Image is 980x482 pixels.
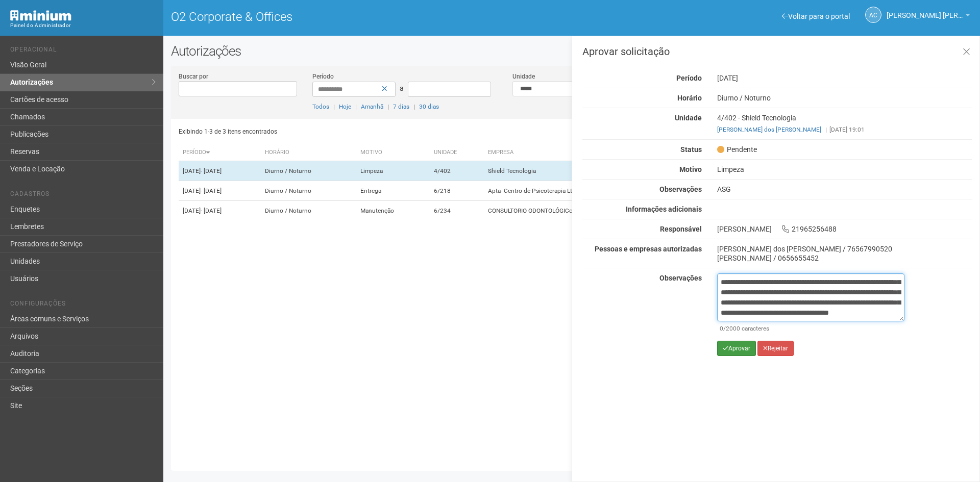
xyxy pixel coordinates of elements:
td: Entrega [356,181,430,201]
strong: Pessoas e empresas autorizadas [595,245,702,253]
td: Diurno / Noturno [261,161,356,181]
td: Limpeza [356,161,430,181]
a: [PERSON_NAME] dos [PERSON_NAME] [717,126,821,133]
td: [DATE] [179,181,261,201]
h3: Aprovar solicitação [582,46,972,57]
strong: Responsável [660,225,702,233]
span: 0 [720,325,723,332]
span: Ana Carla de Carvalho Silva [887,2,963,19]
label: Unidade [512,72,535,81]
div: [DATE] 19:01 [717,125,972,134]
li: Cadastros [10,190,156,201]
div: Diurno / Noturno [709,93,979,103]
a: Hoje [339,103,351,110]
strong: Unidade [675,114,702,122]
div: [PERSON_NAME] dos [PERSON_NAME] / 76567990520 [717,244,972,253]
a: Fechar [956,41,977,63]
div: /2000 caracteres [720,324,902,333]
th: Período [179,144,261,161]
a: [PERSON_NAME] [PERSON_NAME] [887,13,970,21]
span: a [400,84,404,92]
td: 6/234 [430,201,484,221]
div: [DATE] [709,73,979,83]
span: - [DATE] [201,207,222,214]
div: [PERSON_NAME] 21965256488 [709,224,979,234]
label: Buscar por [179,72,208,81]
td: Apta- Centro de Psicoterapia Ltda [484,181,734,201]
td: Manutenção [356,201,430,221]
a: Voltar para o portal [782,12,850,20]
label: Período [312,72,334,81]
li: Operacional [10,46,156,57]
strong: Observações [659,185,702,193]
span: Pendente [717,145,757,154]
div: ASG [709,185,979,194]
strong: Horário [677,94,702,102]
th: Unidade [430,144,484,161]
th: Motivo [356,144,430,161]
a: AC [865,7,881,23]
td: [DATE] [179,161,261,181]
td: Diurno / Noturno [261,181,356,201]
span: | [355,103,357,110]
a: 30 dias [419,103,439,110]
td: Shield Tecnologia [484,161,734,181]
button: Rejeitar [757,341,794,356]
div: [PERSON_NAME] / 0656655452 [717,253,972,263]
strong: Informações adicionais [626,205,702,213]
a: Amanhã [361,103,383,110]
span: | [333,103,335,110]
td: CONSULTORIO ODONTOLÓGICo - [DOMAIN_NAME] [484,201,734,221]
td: Diurno / Noturno [261,201,356,221]
strong: Período [676,74,702,82]
th: Horário [261,144,356,161]
td: 4/402 [430,161,484,181]
div: Painel do Administrador [10,21,156,30]
strong: Status [680,145,702,154]
strong: Observações [659,274,702,282]
span: - [DATE] [201,167,222,174]
a: 7 dias [393,103,409,110]
td: [DATE] [179,201,261,221]
span: | [825,126,827,133]
div: Limpeza [709,165,979,174]
td: 6/218 [430,181,484,201]
h1: O2 Corporate & Offices [171,10,564,23]
a: Todos [312,103,329,110]
li: Configurações [10,300,156,311]
img: Minium [10,10,71,21]
span: | [387,103,389,110]
strong: Motivo [679,165,702,173]
div: 4/402 - Shield Tecnologia [709,113,979,134]
span: - [DATE] [201,187,222,194]
span: | [413,103,415,110]
div: Exibindo 1-3 de 3 itens encontrados [179,124,569,139]
button: Aprovar [717,341,756,356]
th: Empresa [484,144,734,161]
h2: Autorizações [171,43,972,59]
